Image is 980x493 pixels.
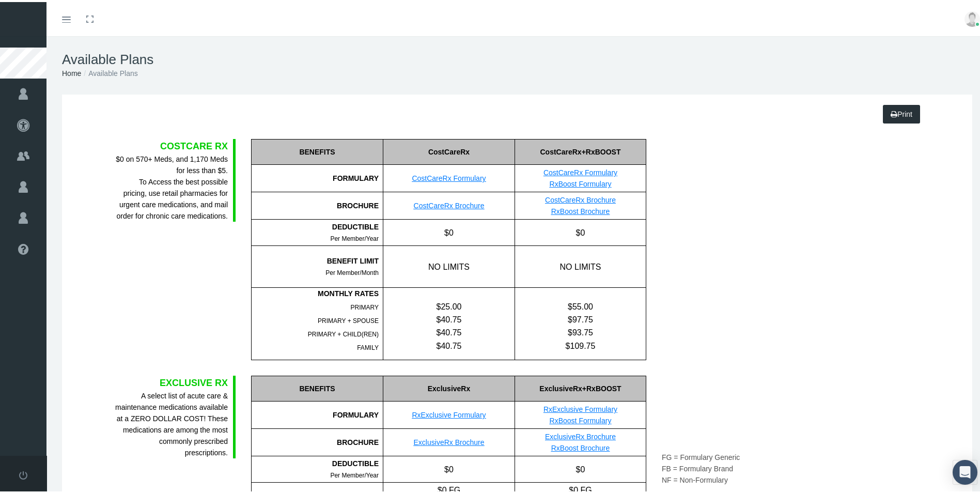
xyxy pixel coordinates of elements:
[351,302,379,309] span: PRIMARY
[515,374,646,399] div: ExclusiveRx+RxBOOST
[383,337,515,350] div: $40.75
[965,9,980,25] img: user-placeholder.jpg
[62,67,81,75] a: Home
[251,190,383,218] div: BROCHURE
[114,374,228,388] div: EXCLUSIVE RX
[515,324,646,337] div: $93.75
[383,137,515,163] div: CostCareRx
[515,298,646,311] div: $55.00
[515,244,646,285] div: NO LIMITS
[251,163,383,190] div: FORMULARY
[662,463,733,471] span: FB = Formulary Brand
[551,205,610,213] a: RxBoost Brochure
[330,470,379,477] span: Per Member/Year
[325,267,379,274] span: Per Member/Month
[412,172,486,180] a: CostCareRx Formulary
[252,219,379,230] div: DEDUCTIBLE
[383,324,515,337] div: $40.75
[515,311,646,324] div: $97.75
[515,218,646,243] div: $0
[383,298,515,311] div: $25.00
[551,442,610,450] a: RxBoost Brochure
[251,399,383,427] div: FORMULARY
[308,329,379,336] span: PRIMARY + CHILD(REN)
[357,342,379,349] span: FAMILY
[81,66,137,77] li: Available Plans
[515,137,646,163] div: CostCareRx+RxBOOST
[318,315,379,322] span: PRIMARY + SPOUSE
[515,337,646,350] div: $109.75
[545,430,616,439] a: ExclusiveRx Brochure
[383,244,515,285] div: NO LIMITS
[114,137,228,151] div: COSTCARE RX
[550,414,612,423] a: RxBoost Formulary
[251,137,383,163] div: BENEFITS
[252,286,379,297] div: MONTHLY RATES
[62,50,972,66] h1: Available Plans
[412,409,486,417] a: RxExclusive Formulary
[543,403,617,411] a: RxExclusive Formulary
[662,451,740,459] span: FG = Formulary Generic
[252,456,379,467] div: DEDUCTIBLE
[251,427,383,454] div: BROCHURE
[414,436,485,444] a: ExclusiveRx Brochure
[550,178,612,186] a: RxBoost Formulary
[515,454,646,480] div: $0
[330,233,379,240] span: Per Member/Year
[251,374,383,399] div: BENEFITS
[543,166,617,175] a: CostCareRx Formulary
[953,458,977,483] div: Open Intercom Messenger
[383,218,515,243] div: $0
[383,374,515,399] div: ExclusiveRx
[414,199,485,208] a: CostCareRx Brochure
[252,253,379,265] div: BENEFIT LIMIT
[114,388,228,456] div: A select list of acute care & maintenance medications available at a ZERO DOLLAR COST! These medi...
[883,103,920,121] a: Print
[662,474,728,482] span: NF = Non-Formulary
[383,454,515,480] div: $0
[114,151,228,220] div: $0 on 570+ Meds, and 1,170 Meds for less than $5. To Access the best possible pricing, use retail...
[383,311,515,324] div: $40.75
[545,194,616,202] a: CostCareRx Brochure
